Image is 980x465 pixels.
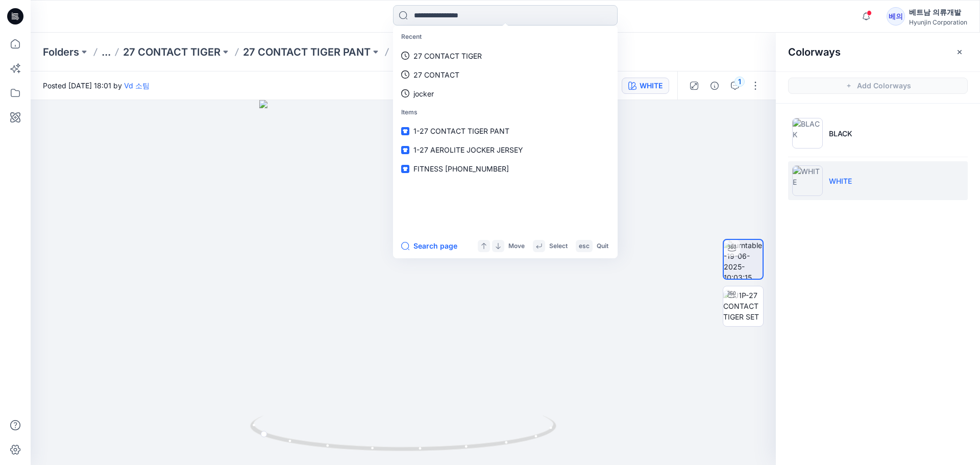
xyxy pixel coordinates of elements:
[508,241,525,252] p: Move
[788,46,841,58] h2: Colorways
[395,65,616,84] a: 27 CONTACT
[413,51,482,61] p: 27 CONTACT TIGER
[597,241,608,252] p: Quit
[395,121,616,140] a: 1-27 CONTACT TIGER PANT
[829,128,852,139] p: BLACK
[395,140,616,159] a: 1-27 AEROLITE JOCKER JERSEY
[413,127,509,135] span: 1-27 CONTACT TIGER PANT
[706,78,723,94] button: Details
[792,165,823,196] img: WHITE
[395,84,616,103] a: jocker
[909,18,967,26] div: Hyunjin Corporation
[640,80,663,91] div: WHITE
[395,159,616,178] a: FITNESS [PHONE_NUMBER]
[887,7,905,26] div: 베의
[401,240,457,252] button: Search page
[549,241,568,252] p: Select
[413,145,523,154] span: 1-27 AEROLITE JOCKER JERSEY
[413,88,434,99] p: jocker
[43,45,79,59] a: Folders
[102,45,111,59] button: ...
[829,176,852,186] p: WHITE
[622,78,669,94] button: WHITE
[724,240,763,279] img: turntable-19-06-2025-10:03:15
[43,80,150,91] span: Posted [DATE] 18:01 by
[395,103,616,122] p: Items
[579,241,590,252] p: esc
[123,45,220,59] a: 27 CONTACT TIGER
[243,45,371,59] a: 27 CONTACT TIGER PANT
[723,290,763,322] img: 1J1P-27 CONTACT TIGER SET
[727,78,743,94] button: 1
[734,77,745,87] div: 1
[124,81,150,90] a: Vd 소팀
[395,46,616,65] a: 27 CONTACT TIGER
[909,6,967,18] div: 베트남 의류개발
[792,118,823,149] img: BLACK
[413,164,509,173] span: FITNESS [PHONE_NUMBER]
[413,69,459,80] p: 27 CONTACT
[395,28,616,46] p: Recent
